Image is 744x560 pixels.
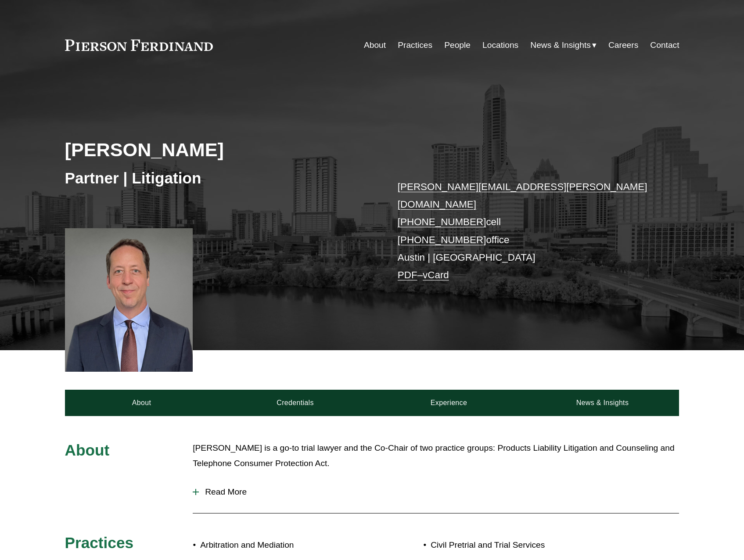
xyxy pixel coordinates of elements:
button: Read More [193,481,679,503]
a: Contact [650,37,679,54]
a: [PHONE_NUMBER] [398,216,486,227]
a: About [364,37,386,54]
a: Practices [398,37,432,54]
p: Arbitration and Mediation [200,538,372,553]
p: Civil Pretrial and Trial Services [431,538,628,553]
a: [PHONE_NUMBER] [398,234,486,245]
a: People [444,37,471,54]
span: Read More [199,487,679,497]
a: News & Insights [525,390,679,416]
a: folder dropdown [530,37,597,54]
a: PDF [398,269,417,280]
p: [PERSON_NAME] is a go-to trial lawyer and the Co-Chair of two practice groups: Products Liability... [193,441,679,471]
a: Credentials [219,390,372,416]
a: Careers [608,37,638,54]
a: Locations [482,37,518,54]
span: News & Insights [530,38,591,53]
span: Practices [65,534,134,551]
h2: [PERSON_NAME] [65,138,372,161]
a: vCard [423,269,449,280]
a: About [65,390,219,416]
h3: Partner | Litigation [65,169,372,188]
a: Experience [372,390,526,416]
a: [PERSON_NAME][EMAIL_ADDRESS][PERSON_NAME][DOMAIN_NAME] [398,181,647,210]
span: About [65,442,110,459]
p: cell office Austin | [GEOGRAPHIC_DATA] – [398,178,654,284]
